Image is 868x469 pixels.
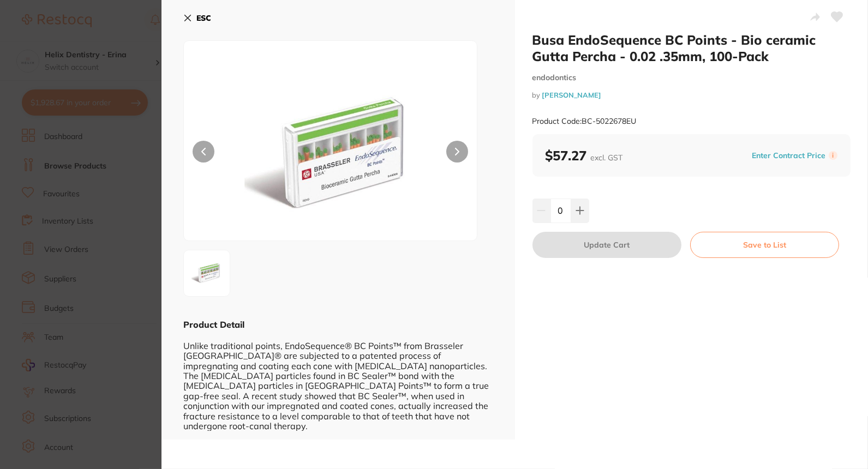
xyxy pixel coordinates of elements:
[532,232,681,258] button: Update Cart
[591,153,623,163] span: excl. GST
[183,9,211,27] button: ESC
[546,147,623,164] b: $57.27
[183,330,493,431] div: Unlike traditional points, EndoSequence® BC Points™ from Brasseler [GEOGRAPHIC_DATA]® are subject...
[749,151,829,161] button: Enter Contract Price
[183,319,244,330] b: Product Detail
[187,254,226,293] img: MTk1MThFVS5qcGc
[532,91,851,99] small: by
[532,117,637,126] small: Product Code: BC-5022678EU
[690,232,839,258] button: Save to List
[196,13,211,23] b: ESC
[532,73,851,82] small: endodontics
[829,151,837,160] label: i
[532,32,851,64] h2: Busa EndoSequence BC Points - Bio ceramic Gutta Percha - 0.02 .35mm, 100-Pack
[242,68,418,240] img: MTk1MThFVS5qcGc
[542,91,602,99] a: [PERSON_NAME]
